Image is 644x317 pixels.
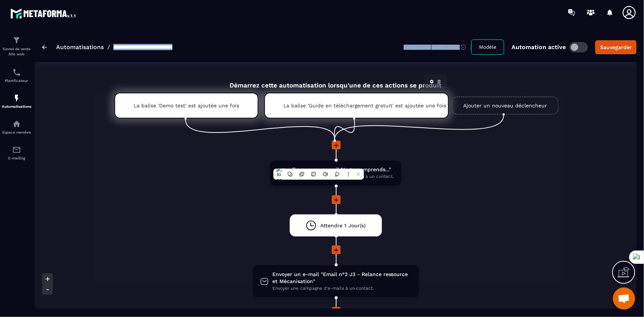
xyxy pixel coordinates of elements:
img: scheduler [12,68,21,77]
span: / [107,44,110,51]
p: Automation active [512,44,566,51]
p: E-mailing [2,156,31,160]
p: Tunnel de vente Site web [2,46,31,57]
span: Envoyer un e-mail "Email n°2 J3 - Relance ressource et Mécanisation" [272,271,411,285]
img: logo [10,7,77,20]
p: La balise 'Demo test' est ajoutée une fois [134,103,239,108]
button: Modèle [471,39,504,55]
div: Sauvegarder [600,44,632,51]
div: Enregistré à [404,44,471,51]
button: Sauvegarder [595,40,637,54]
a: Ajouter un nouveau déclencheur [452,97,558,114]
a: schedulerschedulerPlanificateur [2,62,31,88]
p: Planificateur [2,79,31,83]
a: emailemailE-mailing [2,140,31,166]
img: formation [12,36,21,45]
p: Espace membre [2,130,31,134]
a: automationsautomationsEspace membre [2,114,31,140]
p: [DATE] 15:30 [431,45,458,50]
span: Envoyer une campagne d'e-mails à un contact. [272,285,411,292]
img: automations [12,120,21,128]
span: Envoyer un e-mail "Je te comprends..." [292,166,394,173]
a: Automatisations [56,44,104,51]
p: Automatisations [2,104,31,108]
img: arrow [42,45,47,49]
img: automations [12,94,21,103]
p: La balise 'Guide en téléchargement gratuit' est ajoutée une fois [283,103,430,108]
a: automationsautomationsAutomatisations [2,88,31,114]
span: Attendre 1 Jour(s) [320,222,366,229]
img: email [12,145,21,154]
a: Ouvrir le chat [613,287,635,310]
a: formationformationTunnel de vente Site web [2,30,31,62]
div: Démarrez cette automatisation lorsqu'une de ces actions se produit [96,73,575,89]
